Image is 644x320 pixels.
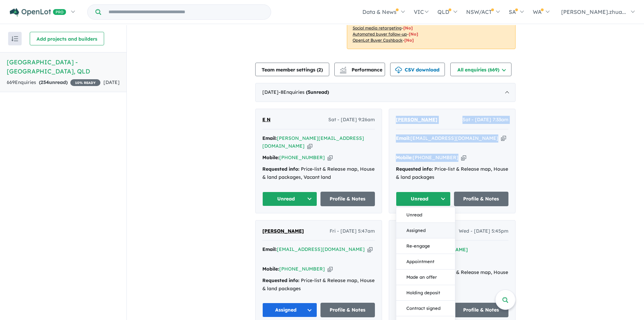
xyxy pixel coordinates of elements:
strong: Email: [262,246,277,252]
a: E N [262,116,270,124]
span: Performance [341,67,382,73]
strong: ( unread) [39,79,68,85]
button: Appointment [396,254,455,270]
strong: Email: [262,135,277,141]
div: Price-list & Release map, House & land packages, Vacant land [262,165,375,182]
div: 669 Enquir ies [7,79,100,87]
input: Try estate name, suburb, builder or developer [102,5,269,19]
strong: Requested info: [262,277,300,283]
a: [PERSON_NAME][EMAIL_ADDRESS][DOMAIN_NAME] [262,135,364,149]
a: Profile & Notes [320,303,375,317]
button: Unread [396,192,451,206]
a: Profile & Notes [454,303,509,317]
button: Copy [461,154,466,161]
span: 2 [318,67,321,73]
span: 254 [41,79,49,85]
a: [EMAIL_ADDRESS][DOMAIN_NAME] [410,135,498,141]
strong: Requested info: [396,166,433,172]
button: Copy [367,246,373,253]
span: Fri - [DATE] 5:47am [330,227,375,235]
strong: Mobile: [396,154,413,161]
img: line-chart.svg [340,67,346,70]
button: Unread [262,192,317,206]
span: [No] [404,38,414,43]
button: Copy [307,143,312,150]
span: [PERSON_NAME] [396,116,437,123]
button: Team member settings (2) [255,63,329,76]
u: Social media retargeting [353,25,402,30]
span: [PERSON_NAME] [262,228,304,234]
img: bar-chart.svg [340,69,347,73]
u: OpenLot Buyer Cashback [353,38,403,43]
span: [PERSON_NAME].zhua... [561,8,626,15]
span: 5 [308,89,310,95]
a: Profile & Notes [454,192,509,206]
strong: ( unread) [306,89,329,95]
span: - 8 Enquir ies [279,89,329,95]
button: Re-engage [396,238,455,254]
button: Copy [328,265,333,273]
u: Automated buyer follow-up [353,31,407,37]
a: [EMAIL_ADDRESS][DOMAIN_NAME] [277,246,365,252]
button: All enquiries (669) [450,63,511,76]
div: Price-list & Release map, House & land packages [396,165,508,182]
button: Add projects and builders [30,32,104,45]
a: [PERSON_NAME] [396,116,437,124]
strong: Requested info: [262,166,300,172]
button: Copy [328,154,333,161]
button: CSV download [390,63,445,76]
strong: Email: [396,135,410,141]
button: Made an offer [396,270,455,285]
span: Wed - [DATE] 5:45pm [459,227,508,235]
button: Assigned [262,303,317,317]
h5: [GEOGRAPHIC_DATA] - [GEOGRAPHIC_DATA] , QLD [7,58,120,76]
a: [PERSON_NAME] [262,227,304,235]
img: sort.svg [11,36,18,41]
span: Sat - [DATE] 7:33am [462,116,508,124]
img: download icon [395,67,402,73]
span: Sat - [DATE] 9:26am [328,116,375,124]
button: Contract signed [396,301,455,316]
a: [PHONE_NUMBER] [413,154,458,161]
span: E N [262,116,270,123]
button: Assigned [396,223,455,238]
img: Openlot PRO Logo White [10,8,66,17]
div: Price-list & Release map, House & land packages [262,277,375,293]
span: 10 % READY [70,79,100,86]
button: Copy [501,135,506,142]
span: [No] [409,31,418,37]
span: [DATE] [103,79,120,85]
button: Holding deposit [396,285,455,301]
a: Profile & Notes [320,192,375,206]
a: [PHONE_NUMBER] [279,266,325,272]
div: [DATE] [255,83,516,102]
button: Performance [334,63,385,76]
a: [PHONE_NUMBER] [279,154,325,161]
strong: Mobile: [262,266,279,272]
strong: Mobile: [262,154,279,161]
span: [No] [403,25,413,30]
button: Unread [396,207,455,223]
